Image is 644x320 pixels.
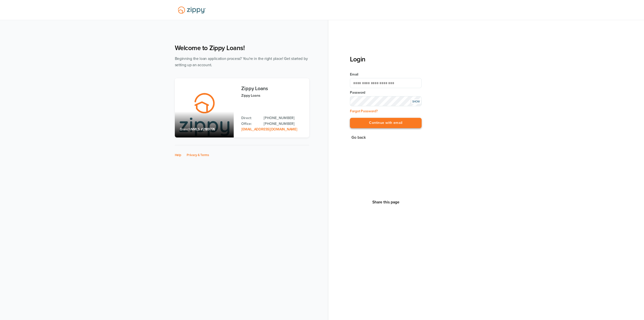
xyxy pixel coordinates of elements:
p: Office: [241,121,259,127]
span: Branch [180,127,191,131]
h3: Login [350,55,422,63]
a: Help [175,153,181,157]
button: Continue with email [350,118,422,128]
p: Direct: [241,115,259,121]
h1: Welcome to Zippy Loans! [175,44,309,52]
span: Beginning the loan application process? You're in the right place! Get started by setting up an a... [175,56,308,67]
input: Input Password [350,96,422,106]
div: SHOW [411,99,421,104]
span: NMLS #2189776 [191,127,215,131]
a: Privacy & Terms [187,153,209,157]
label: Password [350,90,422,95]
a: Forgot Password? [350,109,378,113]
input: Email Address [350,78,422,88]
button: Go back [350,134,367,141]
h3: Zippy Loans [241,86,304,91]
img: Lender Logo [175,4,209,16]
label: Email [350,72,422,77]
a: Direct Phone: 512-975-2947 [264,115,304,121]
p: Zippy Loans [241,93,304,98]
a: Email Address: zippyguide@zippymh.com [241,127,297,131]
a: Office Phone: 512-975-2947 [264,121,304,127]
button: Share This Page [371,200,401,205]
